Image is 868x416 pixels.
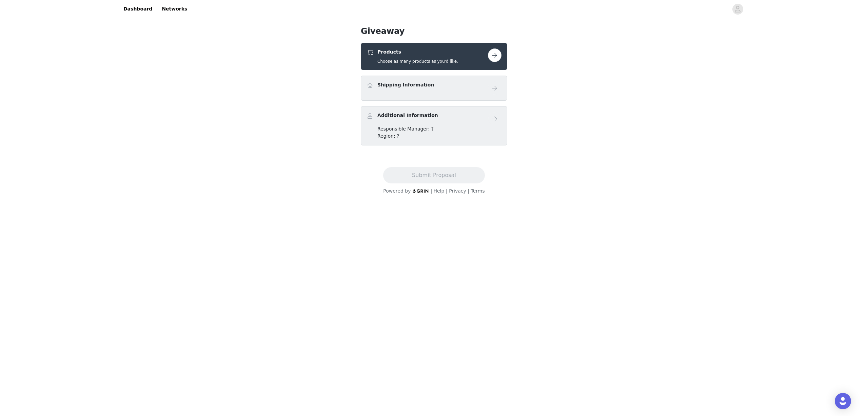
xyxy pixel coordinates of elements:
[431,188,432,194] span: |
[468,188,469,194] span: |
[377,112,438,119] h4: Additional Information
[734,4,741,15] div: avatar
[377,58,458,64] h5: Choose as many products as you'd like.
[361,106,507,145] div: Additional Information
[377,48,458,56] h4: Products
[383,167,485,183] button: Submit Proposal
[377,81,434,88] h4: Shipping Information
[377,126,434,132] span: Responsible Manager: ?
[361,76,507,101] div: Shipping Information
[158,1,191,17] a: Networks
[361,25,507,37] h1: Giveaway
[471,188,485,194] a: Terms
[835,393,851,409] div: Open Intercom Messenger
[446,188,448,194] span: |
[449,188,466,194] a: Privacy
[119,1,156,17] a: Dashboard
[434,188,445,194] a: Help
[377,133,399,139] span: Region: ?
[412,189,429,193] img: logo
[383,188,411,194] span: Powered by
[361,43,507,70] div: Products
